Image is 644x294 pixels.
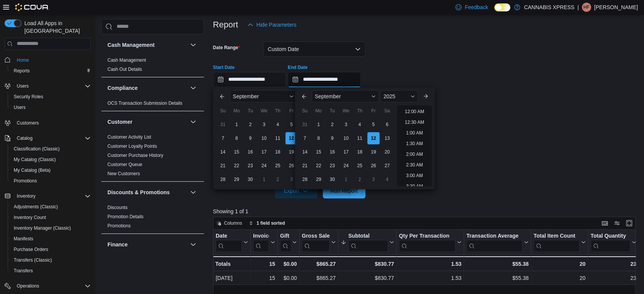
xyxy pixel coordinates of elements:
[107,58,146,63] a: Cash Management
[11,213,91,222] span: Inventory Count
[272,105,284,117] div: Th
[101,203,204,233] div: Discounts & Promotions
[533,232,579,240] div: Total Item Count
[612,219,622,228] button: Display options
[11,103,91,112] span: Users
[189,83,198,93] button: Compliance
[403,171,426,180] li: 3:00 AM
[14,81,32,91] button: Users
[8,223,94,233] button: Inventory Manager (Classic)
[399,232,455,252] div: Qty Per Transaction
[11,224,74,233] a: Inventory Manager (Classic)
[2,281,94,291] button: Operations
[280,232,291,240] div: Gift Cards
[583,3,590,12] span: HF
[101,99,204,111] div: Compliance
[494,3,510,11] input: Dark Mode
[590,273,636,283] div: 23
[231,118,243,131] div: day-1
[253,232,269,240] div: Invoices Sold
[256,220,285,226] span: 1 field sorted
[231,160,243,172] div: day-22
[14,225,71,231] span: Inventory Manager (Classic)
[8,244,94,255] button: Purchase Orders
[354,146,366,158] div: day-18
[107,118,132,126] h3: Customer
[11,66,91,75] span: Reports
[326,160,338,172] div: day-23
[244,173,256,185] div: day-30
[533,232,585,252] button: Total Item Count
[14,55,91,65] span: Home
[213,219,245,228] button: Columns
[231,173,243,185] div: day-29
[244,118,256,131] div: day-2
[285,105,298,117] div: Fr
[326,105,338,117] div: Tu
[253,259,275,268] div: 15
[14,118,91,128] span: Customers
[8,66,94,76] button: Reports
[381,105,393,117] div: Sa
[258,160,270,172] div: day-24
[213,45,240,51] label: Date Range
[285,146,298,158] div: day-19
[107,205,128,210] a: Discounts
[14,257,52,263] span: Transfers (Classic)
[14,68,30,74] span: Reports
[253,273,275,283] div: 15
[230,90,297,102] div: Button. Open the month selector. September is currently selected.
[14,167,51,173] span: My Catalog (Beta)
[189,240,198,249] button: Finance
[101,56,204,77] div: Cash Management
[107,171,140,177] span: New Customers
[8,233,94,244] button: Manifests
[8,144,94,154] button: Classification (Classic)
[244,17,300,32] button: Hide Parameters
[11,166,54,175] a: My Catalog (Beta)
[11,256,55,265] a: Transfers (Classic)
[381,173,393,185] div: day-4
[14,268,33,274] span: Transfers
[403,182,426,191] li: 3:30 AM
[107,66,142,72] span: Cash Out Details
[216,232,242,252] div: Date
[402,107,427,116] li: 12:00 AM
[107,152,163,158] span: Customer Purchase History
[216,232,242,240] div: Date
[14,81,91,91] span: Users
[299,173,311,185] div: day-28
[107,144,157,149] a: Customer Loyalty Points
[17,83,29,89] span: Users
[107,189,187,196] button: Discounts & Promotions
[340,160,352,172] div: day-24
[341,232,394,252] button: Subtotal
[8,201,94,212] button: Adjustments (Classic)
[217,105,229,117] div: Su
[216,118,312,186] div: September, 2025
[11,224,91,233] span: Inventory Manager (Classic)
[17,120,39,126] span: Customers
[263,42,365,57] button: Custom Date
[11,92,46,101] a: Security Roles
[466,232,529,252] button: Transaction Average
[381,118,393,131] div: day-6
[11,266,91,275] span: Transfers
[107,171,140,176] a: New Customers
[107,118,187,126] button: Customer
[14,104,26,110] span: Users
[594,3,638,12] p: [PERSON_NAME]
[231,146,243,158] div: day-15
[11,234,36,243] a: Manifests
[275,183,317,198] button: Export
[590,259,636,268] div: 23
[381,160,393,172] div: day-27
[14,192,91,201] span: Inventory
[397,105,432,186] ul: Time
[101,133,204,181] div: Customer
[11,92,91,101] span: Security Roles
[11,202,61,211] a: Adjustments (Classic)
[231,105,243,117] div: Mo
[14,146,60,152] span: Classification (Classic)
[11,155,91,164] span: My Catalog (Classic)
